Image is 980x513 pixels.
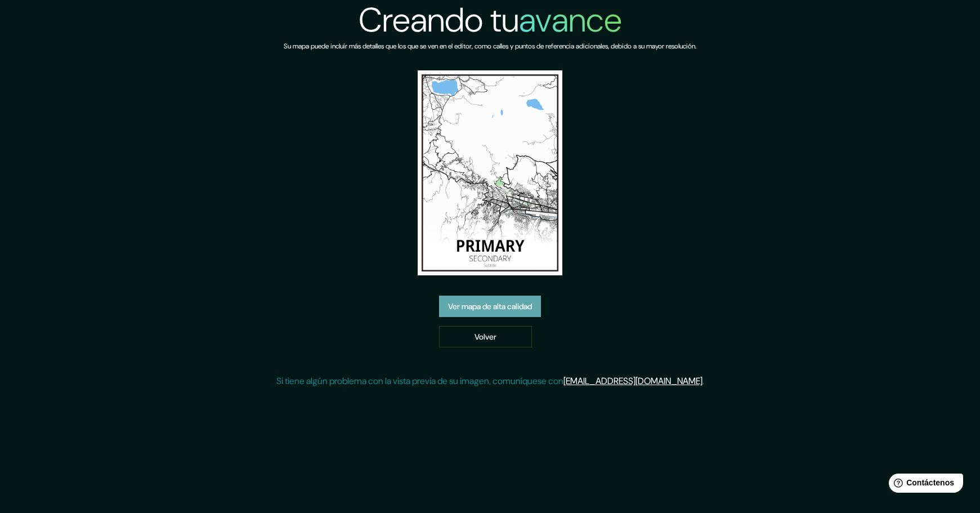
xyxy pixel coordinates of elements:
[418,70,563,275] img: vista previa del mapa creado
[276,375,563,387] font: Si tiene algún problema con la vista previa de su imagen, comuníquese con
[563,375,702,387] a: [EMAIL_ADDRESS][DOMAIN_NAME]
[284,42,696,51] font: Su mapa puede incluir más detalles que los que se ven en el editor, como calles y puntos de refer...
[880,469,968,501] iframe: Lanzador de widgets de ayuda
[448,302,532,312] font: Ver mapa de alta calidad
[475,332,496,342] font: Volver
[439,326,532,347] a: Volver
[439,296,541,317] a: Ver mapa de alta calidad
[702,375,704,387] font: .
